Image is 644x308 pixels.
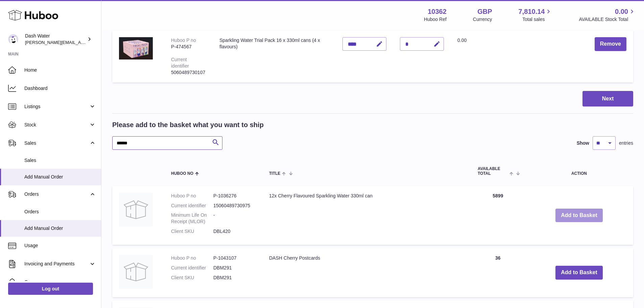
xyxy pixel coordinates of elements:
[24,140,89,146] span: Sales
[171,255,213,261] dt: Huboo P no
[213,228,256,235] dd: DBL420
[519,7,553,23] a: 7,810.14 Total sales
[477,7,492,16] strong: GBP
[579,16,636,23] span: AVAILABLE Stock Total
[555,209,603,222] button: Add to Basket
[25,33,86,46] div: Dash Water
[8,34,18,44] img: james@dash-water.com
[24,191,89,197] span: Orders
[428,7,447,16] strong: 10362
[471,186,525,245] td: 5899
[24,209,96,215] span: Orders
[171,203,213,209] dt: Current identifier
[595,37,626,51] button: Remove
[213,212,256,225] dd: -
[24,157,96,164] span: Sales
[213,255,256,261] dd: P-1043107
[24,279,96,285] span: Cases
[8,283,93,295] a: Log out
[119,193,153,227] img: 12x Cherry Flavoured Sparkling Water 330ml can
[171,228,213,235] dt: Client SKU
[171,69,206,76] div: 5060489730107
[519,7,545,16] span: 7,810.14
[615,7,628,16] span: 0.00
[119,37,153,60] img: Sparkling Water Trial Pack 16 x 330ml cans (4 x flavours)
[171,44,206,50] div: P-474567
[24,261,89,267] span: Invoicing and Payments
[619,140,633,146] span: entries
[171,275,213,281] dt: Client SKU
[24,242,96,249] span: Usage
[262,186,471,245] td: 12x Cherry Flavoured Sparkling Water 330ml can
[112,120,264,129] h2: Please add to the basket what you want to ship
[478,167,508,175] span: AVAILABLE Total
[473,16,492,23] div: Currency
[171,57,189,69] div: Current identifier
[555,266,603,280] button: Add to Basket
[269,171,280,176] span: Title
[213,265,256,271] dd: DBM291
[119,255,153,289] img: DASH Cherry Postcards
[171,265,213,271] dt: Current identifier
[24,103,89,110] span: Listings
[24,67,96,73] span: Home
[579,7,636,23] a: 0.00 AVAILABLE Stock Total
[171,171,193,176] span: Huboo no
[171,212,213,225] dt: Minimum Life On Receipt (MLOR)
[522,16,552,23] span: Total sales
[213,193,256,199] dd: P-1036276
[24,225,96,232] span: Add Manual Order
[582,91,633,107] button: Next
[457,38,467,43] span: 0.00
[424,16,447,23] div: Huboo Ref
[171,38,196,43] div: Huboo P no
[525,160,633,182] th: Action
[262,248,471,297] td: DASH Cherry Postcards
[24,174,96,180] span: Add Manual Order
[213,203,256,209] dd: 15060489730975
[471,248,525,297] td: 36
[577,140,589,146] label: Show
[24,85,96,92] span: Dashboard
[213,30,336,82] td: Sparkling Water Trial Pack 16 x 330ml cans (4 x flavours)
[25,40,136,45] span: [PERSON_NAME][EMAIL_ADDRESS][DOMAIN_NAME]
[24,122,89,128] span: Stock
[213,275,256,281] dd: DBM291
[171,193,213,199] dt: Huboo P no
